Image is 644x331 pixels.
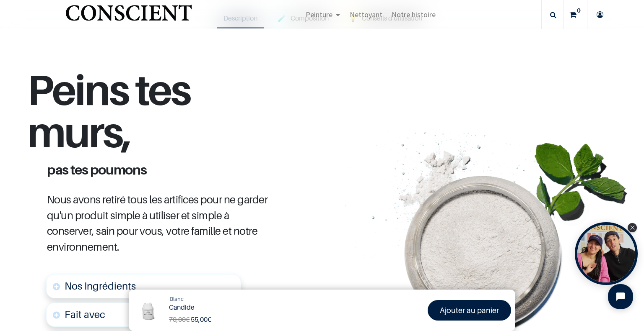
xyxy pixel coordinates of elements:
[47,193,267,254] span: Nous avons retiré tous les artifices pour ne garder qu'un produit simple à utiliser et simple à c...
[428,300,511,321] a: Ajouter au panier
[170,295,184,302] span: Blanc
[628,223,637,232] div: Close Tolstoy widget
[601,277,640,316] iframe: Tidio Chat
[306,10,332,19] span: Peinture
[440,306,499,315] font: Ajouter au panier
[575,222,638,285] div: Open Tolstoy
[169,315,186,323] span: 70,00
[133,294,164,325] img: Product Image
[169,303,326,311] h1: Candide
[191,315,208,323] span: 55,00
[575,222,638,285] div: Tolstoy bubble widget
[41,163,280,176] h1: pas tes poumons
[575,6,583,15] sup: 0
[350,10,382,19] span: Nettoyant
[392,10,436,19] span: Notre histoire
[27,68,293,163] h1: Peins tes murs,
[65,308,105,321] font: Fait avec
[169,315,190,324] span: €
[170,295,184,303] a: Blanc
[575,222,638,285] div: Open Tolstoy widget
[191,315,211,323] b: €
[65,280,136,292] span: Nos Ingrédients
